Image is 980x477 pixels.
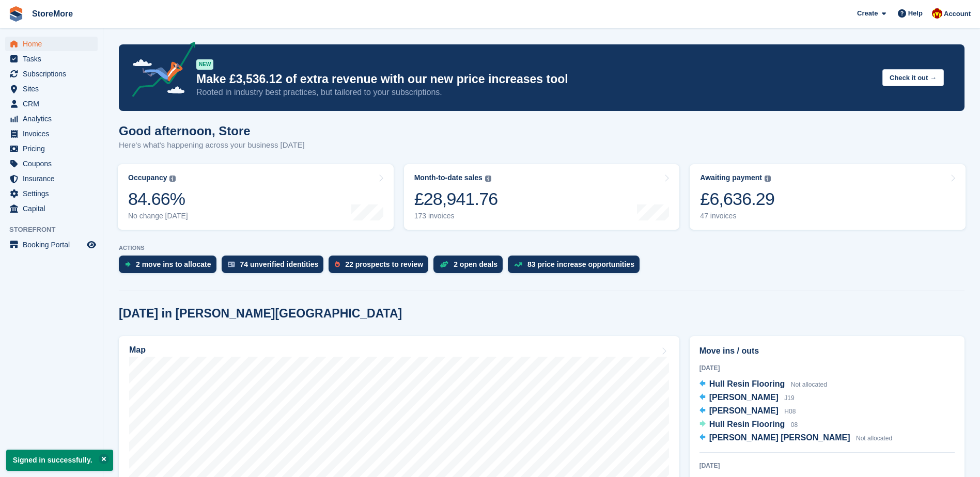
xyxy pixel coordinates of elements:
span: Not allocated [791,381,827,388]
div: Month-to-date sales [414,173,483,182]
a: 22 prospects to review [329,256,433,278]
span: CRM [23,97,85,111]
p: Signed in successfully. [6,450,113,471]
span: Invoices [23,126,85,141]
div: 22 prospects to review [345,260,423,268]
a: Hull Resin Flooring Not allocated [699,378,827,391]
a: menu [5,52,98,66]
img: price_increase_opportunities-93ffe204e8149a01c8c9dc8f82e8f89637d9d84a8eef4429ea346261dce0b2c0.svg [514,262,522,267]
a: menu [5,156,98,171]
div: 2 open deals [454,260,497,268]
a: [PERSON_NAME] H08 [699,405,796,418]
h2: Map [129,345,146,355]
span: [PERSON_NAME] [709,406,779,415]
a: 2 move ins to allocate [119,256,222,278]
a: Month-to-date sales £28,941.76 173 invoices [404,164,680,230]
span: J19 [784,394,794,402]
span: Coupons [23,156,85,171]
img: prospect-51fa495bee0391a8d652442698ab0144808aea92771e9ea1ae160a38d050c398.svg [335,261,340,267]
a: Hull Resin Flooring 08 [699,418,798,432]
a: menu [5,186,98,201]
div: Awaiting payment [700,173,762,182]
span: Help [908,8,923,19]
span: 08 [791,421,798,428]
div: NEW [196,59,213,70]
div: Occupancy [128,173,167,182]
h1: Good afternoon, Store [119,124,305,138]
span: Settings [23,186,85,201]
span: [PERSON_NAME] [PERSON_NAME] [709,433,850,442]
div: 84.66% [128,188,188,210]
a: menu [5,237,98,252]
div: 173 invoices [414,212,498,220]
a: Occupancy 84.66% No change [DATE] [118,164,394,230]
span: Booking Portal [23,237,85,252]
a: 74 unverified identities [222,256,329,278]
div: 83 price increase opportunities [527,260,634,268]
span: Sites [23,82,85,96]
span: Subscriptions [23,67,85,81]
a: menu [5,112,98,126]
img: icon-info-grey-7440780725fd019a000dd9b08b2336e03edf1995a4989e88bcd33f0948082b44.svg [765,176,771,182]
a: menu [5,37,98,51]
img: icon-info-grey-7440780725fd019a000dd9b08b2336e03edf1995a4989e88bcd33f0948082b44.svg [169,176,176,182]
span: Capital [23,201,85,216]
a: menu [5,82,98,96]
span: Pricing [23,141,85,156]
span: Account [944,9,971,19]
div: [DATE] [699,461,955,470]
p: Make £3,536.12 of extra revenue with our new price increases tool [196,72,874,87]
span: Hull Resin Flooring [709,379,785,388]
img: Store More Team [932,8,942,19]
div: 74 unverified identities [240,260,319,268]
h2: [DATE] in [PERSON_NAME][GEOGRAPHIC_DATA] [119,307,402,321]
span: [PERSON_NAME] [709,393,779,402]
p: Rooted in industry best practices, but tailored to your subscriptions. [196,87,874,98]
h2: Move ins / outs [699,345,955,357]
span: Hull Resin Flooring [709,420,785,428]
button: Check it out → [882,69,944,86]
span: Home [23,37,85,51]
a: menu [5,67,98,81]
div: 2 move ins to allocate [136,260,211,268]
img: move_ins_to_allocate_icon-fdf77a2bb77ea45bf5b3d319d69a93e2d87916cf1d5bf7949dd705db3b84f3ca.svg [125,261,131,267]
a: menu [5,97,98,111]
span: H08 [784,408,796,415]
a: [PERSON_NAME] [PERSON_NAME] Not allocated [699,432,892,445]
span: Tasks [23,52,85,66]
a: Awaiting payment £6,636.29 47 invoices [690,164,966,230]
div: [DATE] [699,363,955,373]
a: [PERSON_NAME] J19 [699,391,795,405]
div: 47 invoices [700,212,774,220]
img: stora-icon-8386f47178a22dfd0bd8f6a31ec36ba5ce8667c1dd55bd0f319d3a0aa187defe.svg [8,6,24,22]
p: ACTIONS [119,245,965,251]
a: menu [5,141,98,156]
a: StoreMore [28,5,77,22]
img: price-adjustments-announcement-icon-8257ccfd72463d97f412b2fc003d46551f7dbcb40ab6d574587a9cd5c0d94... [123,42,196,101]
div: £28,941.76 [414,188,498,210]
p: Here's what's happening across your business [DATE] [119,139,305,151]
a: menu [5,201,98,216]
a: menu [5,126,98,141]
img: verify_identity-adf6edd0f0f0b5bbfe63781bf79b02c33cf7c696d77639b501bdc392416b5a36.svg [228,261,235,267]
div: £6,636.29 [700,188,774,210]
a: menu [5,171,98,186]
span: Not allocated [856,435,892,442]
span: Analytics [23,112,85,126]
a: Preview store [85,239,98,251]
img: deal-1b604bf984904fb50ccaf53a9ad4b4a5d6e5aea283cecdc64d6e3604feb123c2.svg [440,261,448,268]
a: 2 open deals [433,256,508,278]
img: icon-info-grey-7440780725fd019a000dd9b08b2336e03edf1995a4989e88bcd33f0948082b44.svg [485,176,491,182]
span: Insurance [23,171,85,186]
span: Create [857,8,878,19]
a: 83 price increase opportunities [508,256,645,278]
span: Storefront [9,225,103,235]
div: No change [DATE] [128,212,188,220]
